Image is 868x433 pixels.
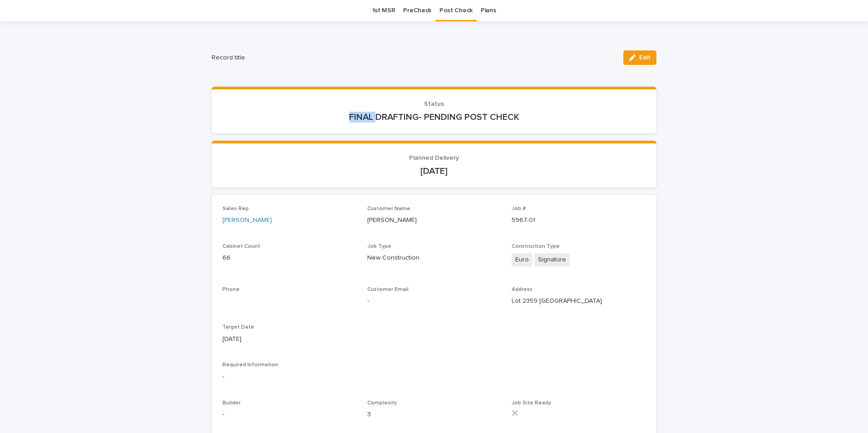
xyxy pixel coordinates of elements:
span: Construction Type [512,244,560,249]
a: [PERSON_NAME] [222,216,272,225]
button: Edit [623,50,656,65]
span: Phone [222,287,240,292]
span: Signature [534,253,570,266]
p: - [367,296,501,306]
span: Status [424,101,444,107]
p: 3 [367,410,501,419]
p: FINAL DRAFTING- PENDING POST CHECK [222,112,646,123]
h2: Record title [212,54,616,62]
p: Lot 2359 [GEOGRAPHIC_DATA] [512,296,646,306]
p: - [222,372,646,382]
p: New Construction [367,253,501,263]
p: [PERSON_NAME] [367,216,501,225]
span: Euro [512,253,533,266]
p: 66 [222,253,356,263]
span: Cabinet Count [222,244,260,249]
span: Required Information [222,362,278,368]
span: Builder [222,400,241,406]
span: Address [512,287,533,292]
p: 5967-01 [512,216,646,225]
span: Customer Name [367,206,410,212]
span: Target Date [222,325,254,330]
span: Job # [512,206,526,212]
span: Edit [639,54,651,61]
span: Complexity [367,400,397,406]
p: [DATE] [222,335,356,344]
span: Sales Rep [222,206,249,212]
p: - [222,410,356,419]
span: Job Site Ready [512,400,551,406]
span: Customer Email [367,287,409,292]
span: Planned Delivery [409,155,459,161]
p: [DATE] [222,166,646,177]
span: Job Type [367,244,391,249]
